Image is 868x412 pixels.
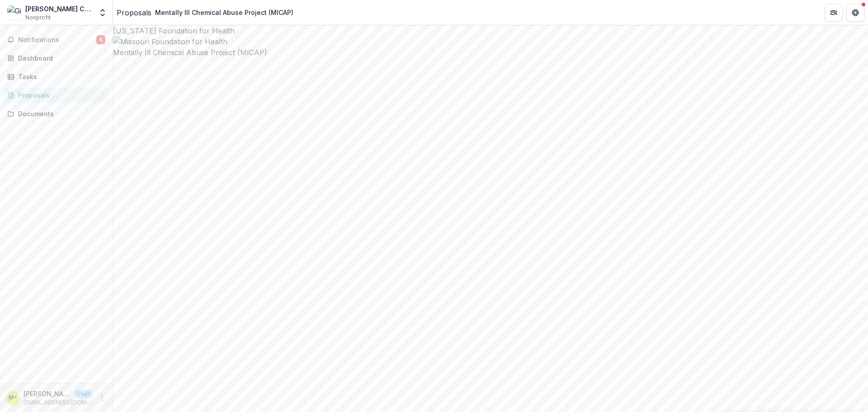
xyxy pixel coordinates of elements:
[18,90,102,100] div: Proposals
[96,393,107,403] button: More
[4,51,109,66] a: Dashboard
[24,398,93,407] p: [EMAIL_ADDRESS][DOMAIN_NAME]
[25,14,51,22] span: Nonprofit
[96,4,109,22] button: Open entity switcher
[74,390,93,398] p: User
[18,72,102,81] div: Tasks
[9,395,17,401] div: Mr. Ryan Essex <essexr@gibsonrecovery.org>
[4,69,109,84] a: Tasks
[4,106,109,121] a: Documents
[18,36,96,44] span: Notifications
[113,47,868,58] h2: Mentally Ill Chemical Abuse Project (MICAP)
[96,35,105,44] span: 6
[825,4,843,22] button: Partners
[113,36,868,47] img: Missouri Foundation for Health
[155,8,293,17] div: Mentally Ill Chemical Abuse Project (MICAP)
[4,33,109,47] button: Notifications6
[117,6,297,19] nav: breadcrumb
[18,109,102,118] div: Documents
[18,53,102,63] div: Dashboard
[117,7,151,18] a: Proposals
[25,4,93,14] div: [PERSON_NAME] Center for Behavioral Change
[846,4,864,22] button: Get Help
[24,389,71,398] p: [PERSON_NAME] <[EMAIL_ADDRESS][DOMAIN_NAME]>
[7,5,22,20] img: Gibson Center for Behavioral Change
[113,25,868,36] div: [US_STATE] Foundation for Health
[4,88,109,103] a: Proposals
